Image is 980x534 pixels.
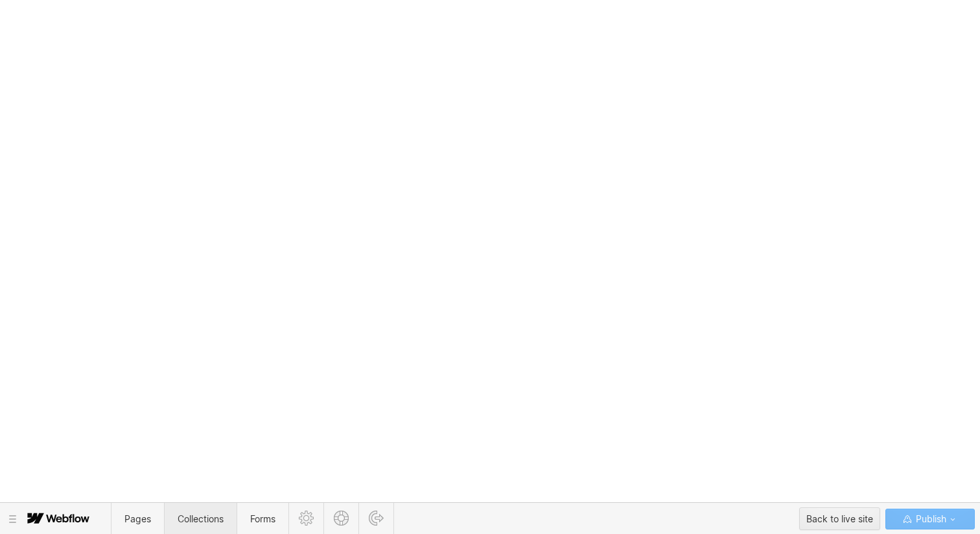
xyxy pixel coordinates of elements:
[250,513,275,524] span: Forms
[178,513,224,524] span: Collections
[885,509,975,529] button: Publish
[913,509,946,529] span: Publish
[124,513,151,524] span: Pages
[806,509,873,529] div: Back to live site
[799,507,880,530] button: Back to live site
